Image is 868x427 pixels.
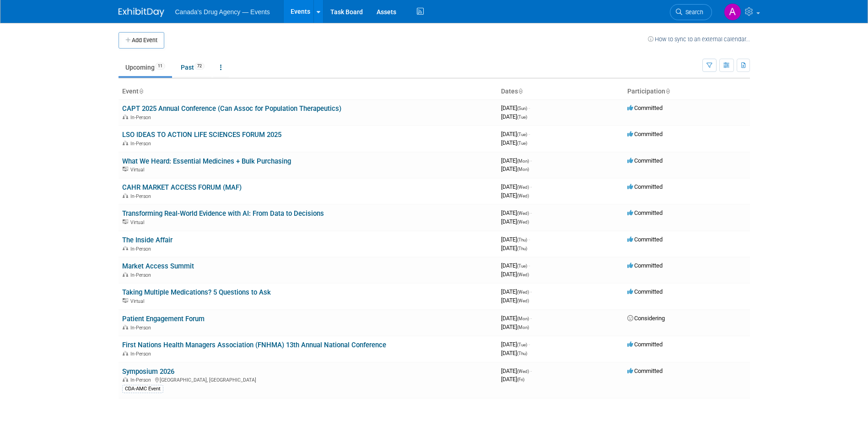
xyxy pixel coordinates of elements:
span: [DATE] [501,323,529,330]
span: (Mon) [517,325,529,330]
span: (Mon) [517,159,529,164]
img: In-Person Event [123,141,128,145]
span: Committed [627,131,663,137]
span: - [528,104,530,111]
span: (Sun) [517,106,527,111]
a: First Nations Health Managers Association (FNHMA) 13th Annual National Conference [122,341,386,349]
span: [DATE] [501,271,529,278]
a: The Inside Affair [122,236,173,244]
span: Committed [627,288,663,295]
span: Committed [627,104,663,111]
span: In-Person [130,193,154,199]
a: Taking Multiple Medications? 5 Questions to Ask [122,288,271,296]
span: [DATE] [501,183,532,190]
span: Committed [627,157,663,164]
img: In-Person Event [123,193,128,198]
img: Virtual Event [123,167,128,171]
span: - [528,341,530,348]
img: In-Person Event [123,272,128,277]
span: Search [682,9,703,16]
span: (Thu) [517,237,527,242]
span: Considering [627,315,665,322]
span: [DATE] [501,157,532,164]
span: - [528,131,530,137]
span: Virtual [130,219,147,225]
span: (Wed) [517,219,529,224]
span: 72 [194,63,205,70]
a: Upcoming11 [119,59,172,76]
span: - [528,262,530,269]
th: Dates [497,84,624,99]
span: [DATE] [501,376,524,383]
span: In-Person [130,141,154,147]
span: (Mon) [517,167,529,172]
span: [DATE] [501,245,527,252]
span: - [528,236,530,243]
a: What We Heard: Essential Medicines + Bulk Purchasing [122,157,291,165]
span: (Wed) [517,211,529,216]
span: Committed [627,236,663,243]
span: [DATE] [501,139,527,146]
span: [DATE] [501,236,530,243]
a: Search [670,4,712,20]
img: ExhibitDay [119,8,164,17]
span: [DATE] [501,297,529,304]
span: - [530,367,532,374]
span: [DATE] [501,131,530,137]
a: Transforming Real-World Evidence with AI: From Data to Decisions [122,209,324,218]
a: Market Access Summit [122,262,194,270]
img: Virtual Event [123,219,128,224]
a: Sort by Event Name [139,88,143,95]
span: Virtual [130,298,147,304]
span: [DATE] [501,315,532,322]
span: [DATE] [501,113,527,120]
span: Committed [627,183,663,190]
span: Canada's Drug Agency — Events [175,8,270,16]
a: Sort by Start Date [518,88,523,95]
span: (Tue) [517,115,527,120]
span: Committed [627,341,663,348]
span: (Tue) [517,263,527,268]
img: In-Person Event [123,351,128,356]
span: - [530,183,532,190]
span: [DATE] [501,262,530,269]
span: (Wed) [517,272,529,277]
span: [DATE] [501,218,529,225]
span: [DATE] [501,367,532,374]
button: Add Event [119,32,164,49]
span: (Wed) [517,369,529,374]
span: (Wed) [517,290,529,295]
img: In-Person Event [123,115,128,119]
span: (Wed) [517,298,529,303]
span: [DATE] [501,165,529,172]
span: [DATE] [501,209,532,216]
div: CDA-AMC Event [122,385,163,393]
span: In-Person [130,246,154,252]
span: [DATE] [501,104,530,111]
span: (Wed) [517,193,529,198]
a: CAHR MARKET ACCESS FORUM (MAF) [122,183,242,192]
span: (Thu) [517,246,527,251]
span: In-Person [130,272,154,278]
span: (Mon) [517,316,529,321]
img: Andrea Tiwari [724,3,741,21]
th: Participation [624,84,750,99]
span: [DATE] [501,341,530,348]
span: - [530,209,532,216]
img: In-Person Event [123,377,128,382]
a: Past72 [174,59,211,76]
img: Virtual Event [123,298,128,303]
span: [DATE] [501,350,527,356]
a: Patient Engagement Forum [122,315,205,323]
span: (Thu) [517,351,527,356]
span: In-Person [130,377,154,383]
span: (Tue) [517,132,527,137]
span: (Wed) [517,185,529,190]
span: - [530,315,532,322]
a: LSO IDEAS TO ACTION LIFE SCIENCES FORUM 2025 [122,131,281,139]
span: Committed [627,262,663,269]
span: [DATE] [501,192,529,199]
img: In-Person Event [123,246,128,251]
a: CAPT 2025 Annual Conference (Can Assoc for Population Therapeutics) [122,104,341,113]
span: In-Person [130,325,154,331]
